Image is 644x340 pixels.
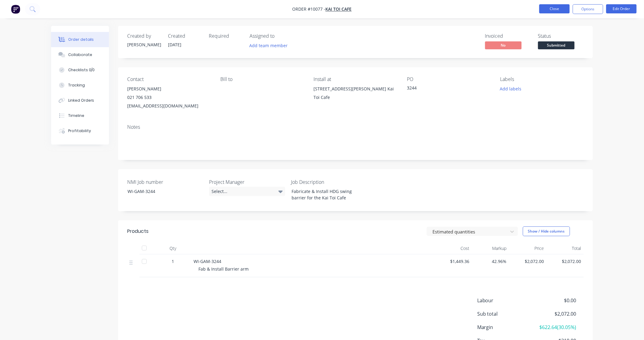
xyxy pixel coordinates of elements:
div: Tracking [68,82,85,88]
div: Checklists 0/0 [68,67,95,73]
button: Timeline [51,108,109,123]
label: Job Description [291,178,367,186]
div: Created by [127,33,161,39]
span: Submitted [538,41,575,49]
span: 1 [172,258,174,265]
button: Collaborate [51,47,109,62]
button: Edit Order [606,4,637,13]
div: Total [547,242,584,254]
button: Add team member [250,41,291,50]
span: $2,072.00 [549,258,582,265]
button: Linked Orders [51,93,109,108]
span: Margin [477,324,531,331]
button: Add labels [497,85,525,93]
button: Show / Hide columns [523,226,570,236]
div: Markup [472,242,509,254]
div: Select... [209,187,285,196]
span: [DATE] [168,42,181,47]
div: [PERSON_NAME] [127,41,161,48]
div: [STREET_ADDRESS][PERSON_NAME] Kai Toi Cafe [314,85,397,104]
div: Price [509,242,547,254]
div: WI-GAM-3244 [123,187,199,196]
div: Cost [435,242,472,254]
div: [PERSON_NAME] [127,85,211,93]
span: $622.64 ( 30.05 %) [531,324,576,331]
div: PO [407,76,490,82]
button: Tracking [51,78,109,93]
span: Order #10077 - [292,6,326,12]
div: Profitability [68,128,91,134]
button: Close [539,4,570,13]
button: Submitted [538,41,575,51]
div: Created [168,33,201,39]
div: Collaborate [68,52,92,58]
button: Checklists 0/0 [51,62,109,78]
button: Add team member [246,41,291,50]
div: Install at [314,76,397,82]
div: Products [127,228,149,235]
button: Order details [51,32,109,47]
div: Assigned to [250,33,310,39]
div: Linked Orders [68,98,94,103]
span: $2,072.00 [531,310,576,317]
span: 42.96% [474,258,507,265]
span: WI-GAM-3244 [194,258,221,264]
span: Labour [477,297,531,304]
div: Notes [127,124,584,130]
span: Fab & Install Barrier arm [198,266,249,272]
div: Required [209,33,242,39]
div: Qty [155,242,191,254]
div: Order details [68,37,94,42]
div: Bill to [220,76,304,82]
a: Kai Toi Cafe [326,6,352,12]
div: [STREET_ADDRESS][PERSON_NAME] Kai Toi Cafe [314,85,397,102]
span: $2,072.00 [512,258,544,265]
div: Fabricate & Install HDG swing barrier for the Kai Toi Cafe [287,187,363,202]
div: Invoiced [485,33,531,39]
div: 021 706 533 [127,93,211,102]
label: NMI Job number [127,178,203,186]
div: 3244 [407,85,483,93]
span: $1,449.36 [437,258,470,265]
div: Contact [127,76,211,82]
div: Status [538,33,584,39]
span: No [485,41,522,49]
div: Timeline [68,113,84,118]
button: Profitability [51,123,109,138]
span: Sub total [477,310,531,317]
label: Project Manager [209,178,285,186]
img: Factory [11,5,20,14]
div: Labels [500,76,584,82]
span: $0.00 [531,297,576,304]
button: Options [573,4,603,14]
div: [EMAIL_ADDRESS][DOMAIN_NAME] [127,102,211,110]
div: [PERSON_NAME]021 706 533[EMAIL_ADDRESS][DOMAIN_NAME] [127,85,211,110]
